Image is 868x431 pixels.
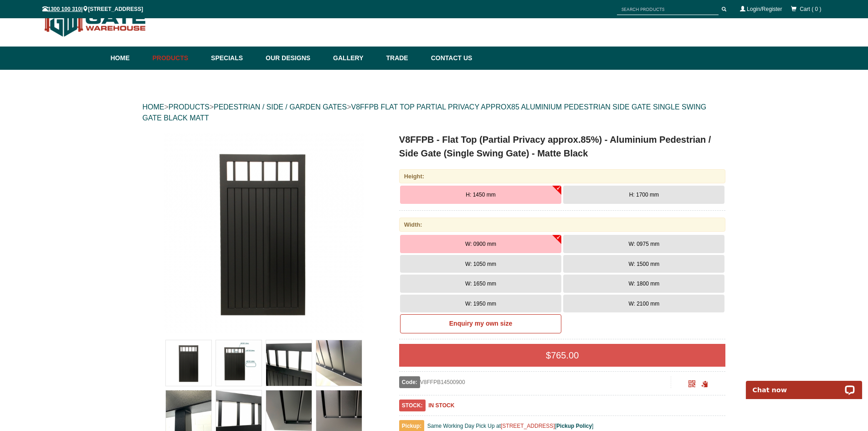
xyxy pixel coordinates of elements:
[42,6,143,12] span: | [STREET_ADDRESS]
[214,103,347,111] a: PEDESTRIAN / SIDE / GARDEN GATES
[111,47,148,70] a: Home
[316,340,362,386] img: V8FFPB - Flat Top (Partial Privacy approx.85%) - Aluminium Pedestrian / Side Gate (Single Swing G...
[800,6,821,12] span: Cart ( 0 )
[399,400,426,411] span: STOCK:
[563,255,724,273] button: W: 1500 mm
[747,6,782,12] a: Login/Register
[399,169,726,183] div: Height:
[400,186,561,204] button: H: 1450 mm
[628,280,659,287] span: W: 1800 mm
[164,133,364,333] img: V8FFPB - Flat Top (Partial Privacy approx.85%) - Aluminium Pedestrian / Side Gate (Single Swing G...
[426,47,473,70] a: Contact Us
[143,103,164,111] a: HOME
[466,192,495,198] span: H: 1450 mm
[143,103,707,122] a: V8FFPB FLAT TOP PARTIAL PRIVACY APPROX85 ALUMINIUM PEDESTRIAN SIDE GATE SINGLE SWING GATE BLACK MATT
[563,186,724,204] button: H: 1700 mm
[628,301,659,307] span: W: 2100 mm
[399,218,726,232] div: Width:
[399,344,726,367] div: $
[629,192,659,198] span: H: 1700 mm
[465,280,496,287] span: W: 1650 mm
[465,241,496,247] span: W: 0900 mm
[628,261,659,267] span: W: 1500 mm
[428,402,454,409] b: IN STOCK
[143,93,726,133] div: > > >
[701,381,708,388] span: Click to copy the URL
[216,340,262,386] img: V8FFPB - Flat Top (Partial Privacy approx.85%) - Aluminium Pedestrian / Side Gate (Single Swing G...
[449,320,512,327] b: Enquiry my own size
[266,340,312,386] img: V8FFPB - Flat Top (Partial Privacy approx.85%) - Aluminium Pedestrian / Side Gate (Single Swing G...
[427,423,594,429] span: Same Working Day Pick Up at [ ]
[465,261,496,267] span: W: 1050 mm
[381,47,426,70] a: Trade
[48,6,81,12] tcxspan: Call 1300 100 310 via 3CX
[144,133,385,333] a: V8FFPB - Flat Top (Partial Privacy approx.85%) - Aluminium Pedestrian / Side Gate (Single Swing G...
[399,376,420,388] span: Code:
[400,255,561,273] button: W: 1050 mm
[563,235,724,253] button: W: 0975 mm
[400,295,561,313] button: W: 1950 mm
[617,4,719,15] input: SEARCH PRODUCTS
[501,423,555,429] a: [STREET_ADDRESS]
[148,47,207,70] a: Products
[329,47,381,70] a: Gallery
[399,133,726,160] h1: V8FFPB - Flat Top (Partial Privacy approx.85%) - Aluminium Pedestrian / Side Gate (Single Swing G...
[166,340,211,386] img: V8FFPB - Flat Top (Partial Privacy approx.85%) - Aluminium Pedestrian / Side Gate (Single Swing G...
[261,47,329,70] a: Our Designs
[740,370,868,399] iframe: LiveChat chat widget
[563,275,724,293] button: W: 1800 mm
[465,301,496,307] span: W: 1950 mm
[400,275,561,293] button: W: 1650 mm
[206,47,261,70] a: Specials
[551,350,579,360] span: 765.00
[400,314,561,333] a: Enquiry my own size
[563,295,724,313] button: W: 2100 mm
[628,241,659,247] span: W: 0975 mm
[556,423,592,429] a: Pickup Policy
[399,376,671,388] div: V8FFPB14500900
[400,235,561,253] button: W: 0900 mm
[688,382,695,388] a: Click to enlarge and scan to share.
[169,103,210,111] a: PRODUCTS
